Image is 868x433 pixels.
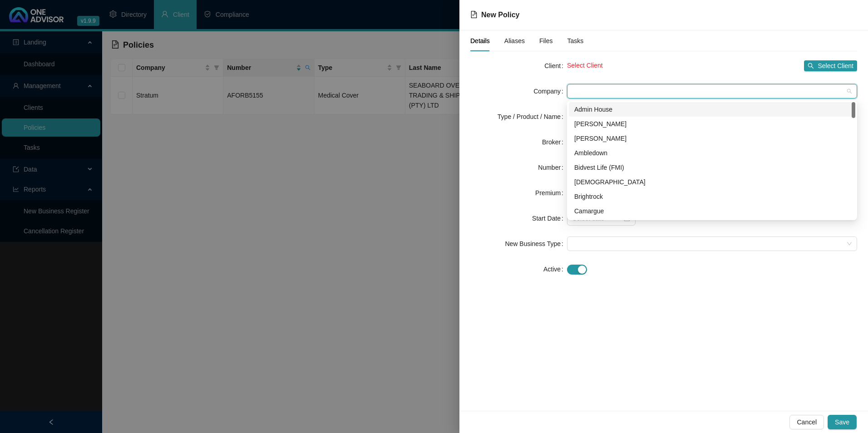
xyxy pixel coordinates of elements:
span: Aliases [504,38,525,44]
div: [DEMOGRAPHIC_DATA] [574,177,850,187]
div: Brightrock [569,189,855,204]
div: Ambledown [569,146,855,160]
label: Broker [542,135,567,149]
span: Save [835,417,849,427]
span: Cancel [797,417,817,427]
div: Bonitas [569,175,855,189]
span: Select Client [818,61,853,71]
span: search [808,63,814,69]
button: Cancel [789,415,824,429]
label: New Business Type [505,236,567,251]
div: Alexander Forbes [569,117,855,131]
div: [PERSON_NAME] [574,133,850,143]
div: [PERSON_NAME] [574,119,850,129]
span: Tasks [567,38,584,44]
label: Company [533,84,567,98]
div: Camargue [574,206,850,216]
div: Bidvest Life (FMI) [574,162,850,172]
button: Select Client [804,60,857,71]
div: Bidvest Life (FMI) [569,160,855,175]
span: Files [539,38,553,44]
div: Camargue [569,204,855,218]
label: Active [543,262,567,276]
label: Premium [535,186,567,200]
label: Type / Product / Name [498,109,567,124]
label: Client [544,59,567,73]
button: Save [828,415,857,429]
span: file-text [470,11,478,18]
span: Select Client [567,62,603,69]
div: Allan Gray [569,131,855,146]
label: Start Date [532,211,567,226]
div: Ambledown [574,148,850,158]
span: Details [470,38,490,44]
label: Number [538,160,567,175]
div: Admin House [574,104,850,114]
div: Admin House [569,102,855,117]
span: New Policy [481,11,519,19]
div: Brightrock [574,192,850,202]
